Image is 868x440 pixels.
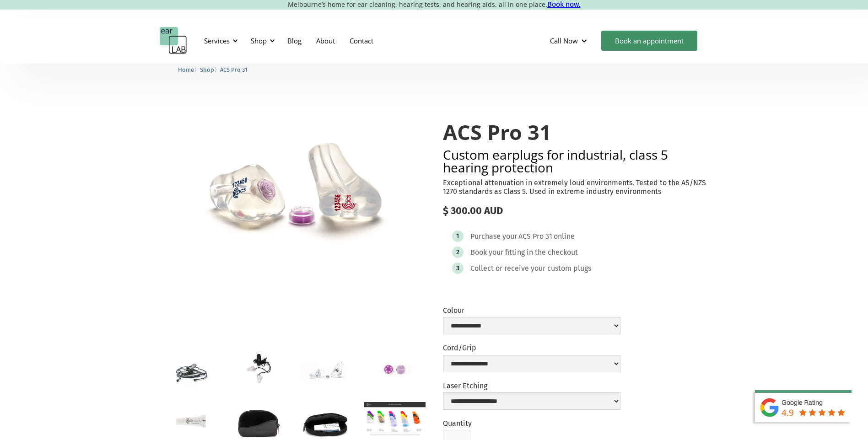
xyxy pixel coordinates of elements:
label: Quantity [443,419,472,428]
div: Purchase your [470,232,517,241]
a: open lightbox [296,349,357,394]
li: 〉 [178,65,200,75]
a: open lightbox [364,349,425,390]
a: ACS Pro 31 [220,65,248,74]
a: About [309,27,342,54]
label: Laser Etching [443,381,620,390]
a: Blog [280,27,309,54]
a: home [160,27,187,54]
h2: Custom earplugs for industrial, class 5 hearing protection [443,148,709,174]
span: Home [178,66,194,73]
a: Book an appointment [601,31,697,51]
div: Call Now [543,27,597,54]
label: Colour [443,306,620,315]
span: ACS Pro 31 [220,66,248,73]
div: 2 [456,249,459,256]
div: Services [199,27,241,54]
a: Shop [200,65,214,74]
div: online [554,232,575,241]
div: Shop [245,27,278,54]
p: Exceptional attenuation in extremely loud environments. Tested to the AS/NZS 1270 standards as Cl... [443,178,709,196]
div: Book your fitting in the checkout [470,248,578,257]
img: ACS Pro 31 [160,102,426,285]
div: Collect or receive your custom plugs [470,264,591,273]
span: Shop [200,66,214,73]
a: Contact [342,27,381,54]
h1: ACS Pro 31 [443,121,709,144]
a: open lightbox [160,102,426,285]
li: 〉 [200,65,220,75]
div: Call Now [550,36,578,45]
a: open lightbox [228,349,289,390]
div: $ 300.00 AUD [443,205,709,217]
div: 3 [456,265,459,272]
label: Cord/Grip [443,343,620,352]
div: 1 [456,233,459,240]
div: Services [204,36,230,45]
div: ACS Pro 31 [518,232,552,241]
a: open lightbox [364,402,425,436]
div: Shop [251,36,267,45]
a: Home [178,65,194,74]
a: open lightbox [160,349,221,395]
